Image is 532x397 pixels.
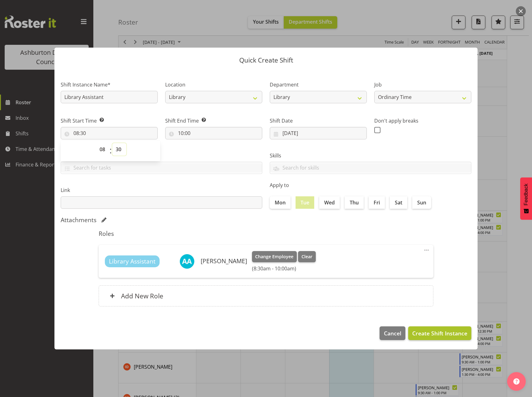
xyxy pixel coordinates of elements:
[252,265,316,272] h6: (8:30am - 10:00am)
[121,292,163,300] h6: Add New Role
[61,216,96,224] h5: Attachments
[61,117,158,124] label: Shift Start Time
[270,127,367,139] input: Click to select...
[110,143,112,159] span: :
[384,329,401,337] span: Cancel
[390,196,407,209] label: Sat
[374,81,471,88] label: Job
[412,329,467,337] span: Create Shift Instance
[165,117,262,124] label: Shift End Time
[165,81,262,88] label: Location
[180,254,194,269] img: amanda-ackroyd10293.jpg
[99,230,433,237] h5: Roles
[270,81,367,88] label: Department
[61,152,262,159] label: Tasks
[369,196,385,209] label: Fri
[408,326,471,340] button: Create Shift Instance
[61,57,471,63] p: Quick Create Shift
[374,117,471,124] label: Don't apply breaks
[380,326,405,340] button: Cancel
[61,163,262,173] input: Search for tasks
[270,196,291,209] label: Mon
[252,251,297,262] button: Change Employee
[255,253,293,260] span: Change Employee
[301,253,312,260] span: Clear
[513,378,520,385] img: help-xxl-2.png
[61,91,158,103] input: Shift Instance Name
[345,196,364,209] label: Thu
[61,127,158,139] input: Click to select...
[296,196,314,209] label: Tue
[270,181,471,189] label: Apply to
[165,127,262,139] input: Click to select...
[270,117,367,124] label: Shift Date
[61,81,158,88] label: Shift Instance Name*
[412,196,431,209] label: Sun
[201,258,247,264] h6: [PERSON_NAME]
[270,152,471,159] label: Skills
[109,257,156,266] span: Library Assistant
[319,196,340,209] label: Wed
[298,251,316,262] button: Clear
[61,186,262,194] label: Link
[520,177,532,220] button: Feedback - Show survey
[523,184,529,205] span: Feedback
[270,163,471,173] input: Search for skills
